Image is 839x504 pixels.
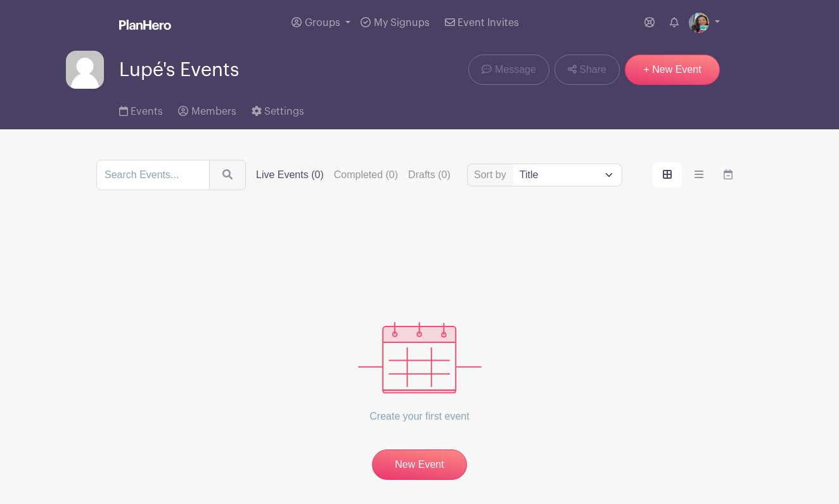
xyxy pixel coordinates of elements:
[554,55,620,85] a: Share
[625,55,720,85] a: + New Event
[96,160,210,190] input: Search Events...
[334,167,398,183] label: Completed (0)
[495,62,536,77] span: Message
[178,89,236,129] a: Members
[474,167,510,183] label: Sort by
[252,89,304,129] a: Settings
[256,167,451,183] div: filters
[191,107,236,117] span: Members
[305,18,340,28] span: Groups
[119,20,171,30] img: logo_white-6c42ec7e38ccf1d336a20a19083b03d10ae64f83f12c07503d8b9e83406b4c7d.svg
[374,18,430,28] span: My Signups
[408,167,451,183] label: Drafts (0)
[579,62,606,77] span: Share
[119,60,239,81] span: Lupé's Events
[358,322,482,394] img: events_empty-56550af544ae17c43cc50f3ebafa394433d06d5f1891c01edc4b5d1d59cfda54.svg
[653,162,743,188] div: order and view
[458,18,519,28] span: Event Invites
[372,449,467,480] a: New Event
[131,107,163,117] span: Events
[468,55,549,85] a: Message
[119,89,163,129] a: Events
[689,13,709,33] img: coffee%20n%20me.jpg
[256,167,324,183] label: Live Events (0)
[358,394,482,439] p: Create your first event
[264,107,304,117] span: Settings
[66,51,104,89] img: default-ce2991bfa6775e67f084385cd625a349d9dcbb7a52a09fb2fda1e96e2d18dcdb.png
